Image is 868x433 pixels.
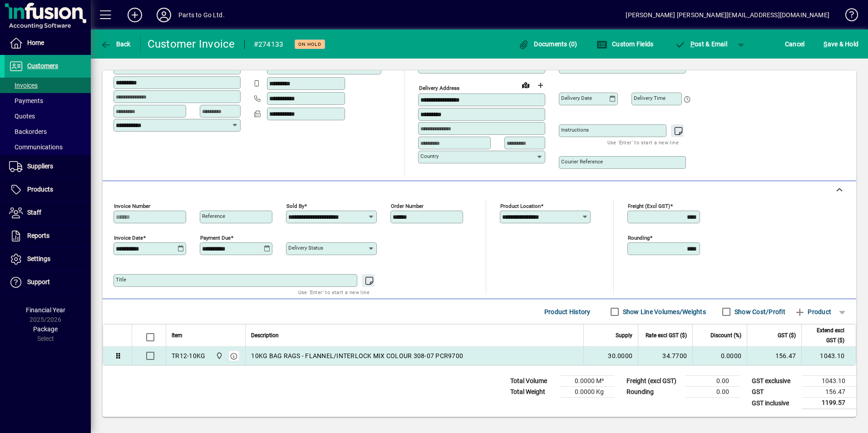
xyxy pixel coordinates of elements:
[608,351,632,360] span: 30.0000
[420,153,439,159] mat-label: Country
[561,127,589,133] mat-label: Instructions
[27,255,50,262] span: Settings
[98,36,133,52] button: Back
[286,203,304,209] mat-label: Sold by
[178,8,225,22] div: Parts to Go Ltd.
[5,93,91,108] a: Payments
[747,376,802,387] td: GST exclusive
[518,78,533,92] a: View on map
[710,330,741,340] span: Discount (%)
[5,155,91,178] a: Suppliers
[544,305,591,319] span: Product History
[646,330,687,340] span: Rate excl GST ($)
[298,41,321,47] span: On hold
[27,62,58,69] span: Customers
[802,398,856,409] td: 1199.57
[541,304,594,320] button: Product History
[621,307,706,316] label: Show Line Volumes/Weights
[783,36,807,52] button: Cancel
[5,271,91,294] a: Support
[120,7,149,23] button: Add
[622,387,686,398] td: Rounding
[298,287,370,297] mat-hint: Use 'Enter' to start a new line
[202,213,225,219] mat-label: Reference
[9,113,35,120] span: Quotes
[5,32,91,54] a: Home
[802,387,856,398] td: 156.47
[5,225,91,247] a: Reports
[27,39,44,46] span: Home
[733,307,785,316] label: Show Cost/Profit
[616,330,632,340] span: Supply
[148,37,235,51] div: Customer Invoice
[33,325,58,333] span: Package
[5,108,91,124] a: Quotes
[607,137,679,148] mat-hint: Use 'Enter' to start a new line
[9,143,63,151] span: Communications
[790,304,836,320] button: Product
[821,36,861,52] button: Save & Hold
[533,78,547,93] button: Choose address
[9,128,47,135] span: Backorders
[516,36,580,52] button: Documents (0)
[27,162,53,170] span: Suppliers
[116,276,126,283] mat-label: Title
[27,209,41,216] span: Staff
[747,347,801,365] td: 156.47
[675,40,727,48] span: ost & Email
[560,387,615,398] td: 0.0000 Kg
[686,376,740,387] td: 0.00
[26,306,65,314] span: Financial Year
[254,37,284,52] div: #274133
[626,8,829,22] div: [PERSON_NAME] [PERSON_NAME][EMAIL_ADDRESS][DOMAIN_NAME]
[500,203,541,209] mat-label: Product location
[644,351,687,360] div: 34.7700
[802,376,856,387] td: 1043.10
[778,330,796,340] span: GST ($)
[561,158,603,165] mat-label: Courier Reference
[114,235,143,241] mat-label: Invoice date
[27,232,49,239] span: Reports
[251,351,463,360] span: 10KG BAG RAGS - FLANNEL/INTERLOCK MIX COLOUR 308-07 PCR9700
[114,203,150,209] mat-label: Invoice number
[5,124,91,139] a: Backorders
[692,347,747,365] td: 0.0000
[561,95,592,101] mat-label: Delivery date
[807,325,844,345] span: Extend excl GST ($)
[5,78,91,93] a: Invoices
[288,245,323,251] mat-label: Delivery status
[824,40,827,48] span: S
[506,376,560,387] td: Total Volume
[785,37,805,51] span: Cancel
[100,40,131,48] span: Back
[91,36,141,52] app-page-header-button: Back
[824,37,858,51] span: ave & Hold
[628,235,650,241] mat-label: Rounding
[690,40,695,48] span: P
[560,376,615,387] td: 0.0000 M³
[172,351,205,360] div: TR12-10KG
[149,7,178,23] button: Profile
[200,235,231,241] mat-label: Payment due
[5,139,91,155] a: Communications
[172,330,182,340] span: Item
[670,36,732,52] button: Post & Email
[747,387,802,398] td: GST
[9,82,38,89] span: Invoices
[27,186,53,193] span: Products
[518,40,577,48] span: Documents (0)
[506,387,560,398] td: Total Weight
[801,347,856,365] td: 1043.10
[9,97,43,104] span: Payments
[27,278,50,285] span: Support
[794,305,831,319] span: Product
[251,330,279,340] span: Description
[5,248,91,271] a: Settings
[838,2,857,31] a: Knowledge Base
[686,387,740,398] td: 0.00
[391,203,424,209] mat-label: Order number
[628,203,670,209] mat-label: Freight (excl GST)
[622,376,686,387] td: Freight (excl GST)
[634,95,666,101] mat-label: Delivery time
[747,398,802,409] td: GST inclusive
